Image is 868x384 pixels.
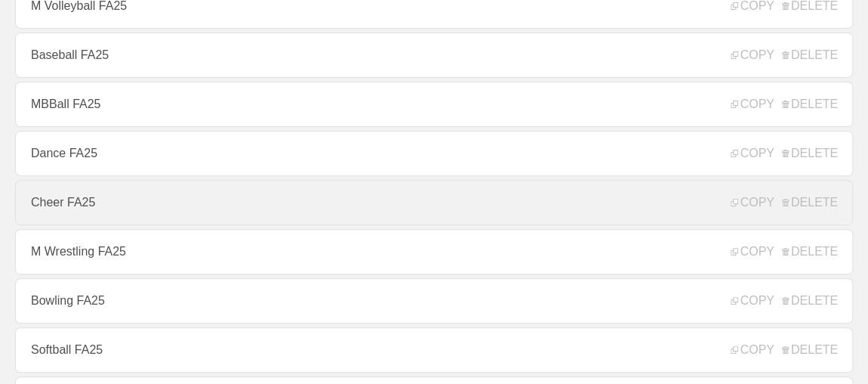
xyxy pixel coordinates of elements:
span: DELETE [782,196,838,209]
span: COPY [731,98,774,111]
a: M Wrestling FA25 [15,229,853,274]
span: COPY [731,147,774,160]
iframe: Chat Widget [596,209,868,384]
span: COPY [731,48,774,62]
a: MBBall FA25 [15,82,853,127]
span: COPY [731,196,774,209]
span: DELETE [782,48,838,62]
a: Cheer FA25 [15,180,853,225]
a: Dance FA25 [15,131,853,176]
a: Baseball FA25 [15,33,853,78]
span: DELETE [782,147,838,160]
span: DELETE [782,98,838,111]
a: Softball FA25 [15,327,853,373]
a: Bowling FA25 [15,278,853,324]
